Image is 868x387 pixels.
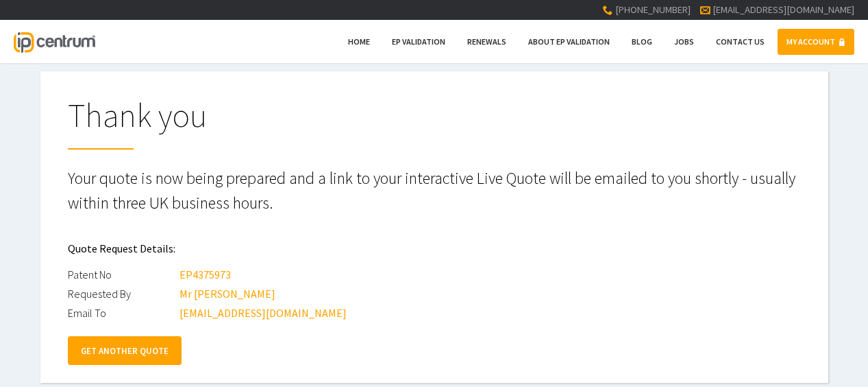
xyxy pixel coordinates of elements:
[528,36,610,47] span: About EP Validation
[712,3,854,16] a: [EMAIL_ADDRESS][DOMAIN_NAME]
[68,284,177,303] div: Requested By
[778,29,854,55] a: MY ACCOUNT
[68,336,182,365] a: GET ANOTHER QUOTE
[458,29,515,55] a: Renewals
[179,284,275,303] div: Mr [PERSON_NAME]
[14,20,95,63] a: IP Centrum
[348,36,370,47] span: Home
[623,29,661,55] a: Blog
[179,265,231,284] div: EP4375973
[716,36,765,47] span: Contact Us
[383,29,454,55] a: EP Validation
[339,29,379,55] a: Home
[68,99,801,150] h1: Thank you
[467,36,506,47] span: Renewals
[674,36,694,47] span: Jobs
[68,265,177,284] div: Patent No
[665,29,703,55] a: Jobs
[615,3,691,16] span: [PHONE_NUMBER]
[179,303,347,322] div: [EMAIL_ADDRESS][DOMAIN_NAME]
[68,166,801,215] p: Your quote is now being prepared and a link to your interactive Live Quote will be emailed to you...
[632,36,652,47] span: Blog
[68,303,177,322] div: Email To
[68,232,801,265] h2: Quote Request Details:
[519,29,619,55] a: About EP Validation
[392,36,445,47] span: EP Validation
[707,29,773,55] a: Contact Us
